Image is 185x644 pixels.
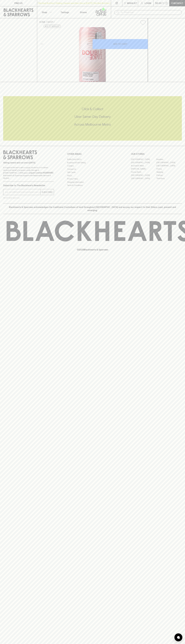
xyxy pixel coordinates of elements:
a: Gift Cards [67,171,118,174]
a: [GEOGRAPHIC_DATA] [131,161,156,164]
a: Privacy Policy [67,177,118,180]
a: Terms & Conditions [67,184,118,187]
p: Sibling owned and run since [DATE] [3,161,54,164]
a: Prahran [156,174,182,177]
button: SUBSCRIBE [41,189,54,195]
p: ADD TO CART [113,42,127,46]
img: 40571.png [37,27,148,82]
a: [GEOGRAPHIC_DATA] [156,161,182,164]
h5: Click & Collect [3,107,182,111]
button: Shop [37,6,56,18]
a: Fitzroy North [131,170,156,174]
p: Tastings [61,11,69,14]
p: FIND US [14,2,23,5]
a: [GEOGRAPHIC_DATA] [131,177,156,180]
p: Login [145,2,151,5]
input: e.g. jane@blackheartsandsparrows.com.au [5,190,40,194]
a: Tastings [56,6,74,18]
a: SHOP [47,21,53,23]
p: Shop [42,11,47,14]
a: [PERSON_NAME] [131,167,156,170]
a: Careers [67,164,118,167]
a: Geelong [156,170,182,174]
p: Blackhearts & Sparrows acknowledges the traditional Custodians of land throughout [GEOGRAPHIC_DAT... [5,206,180,212]
a: [GEOGRAPHIC_DATA] [131,158,156,161]
p: 0 [166,2,167,4]
p: OTHER AREAS [67,152,118,156]
a: Contact Us [67,167,118,171]
p: OUR STORES [131,152,182,156]
a: FAQ's [67,174,118,177]
a: [GEOGRAPHIC_DATA] [156,164,182,167]
a: Thornbury [156,177,182,180]
strong: Liquor License #32064953 [29,172,53,174]
h5: Uber Same-Day Delivery [3,114,182,119]
p: Subscribe to The Blackhearts Newsletter [3,184,54,187]
p: We will never spam you [3,197,54,199]
p: Checkout [171,2,183,5]
input: Try "Pinot noir" [121,10,180,15]
button: Add to wishlist [44,25,61,28]
h5: Across Melbourne Metro [3,122,182,127]
p: It is against the law to sell or supply alcohol to, or to obtain alcohol on behalf of a person un... [3,166,54,179]
a: Shipping Information [67,180,118,184]
a: Braddon [156,158,182,161]
a: Business & Bulk Gifting [67,161,118,164]
a: Brunswick West [131,164,156,167]
button: Add to wishlist [139,19,147,26]
button: ADD TO CART [93,39,148,49]
p: Wishlist [127,2,137,5]
div: Call to action block [3,96,182,141]
p: SUBSCRIBE [42,191,53,194]
a: HOME [39,21,45,23]
a: Stores [74,6,93,18]
a: [GEOGRAPHIC_DATA] [131,174,156,177]
p: $0.00 [155,2,162,5]
a: Bottle Drop FAQ's [67,158,118,161]
a: Fitzroy [156,167,182,170]
img: bubble-icon [177,636,180,639]
p: Stores [80,11,87,14]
